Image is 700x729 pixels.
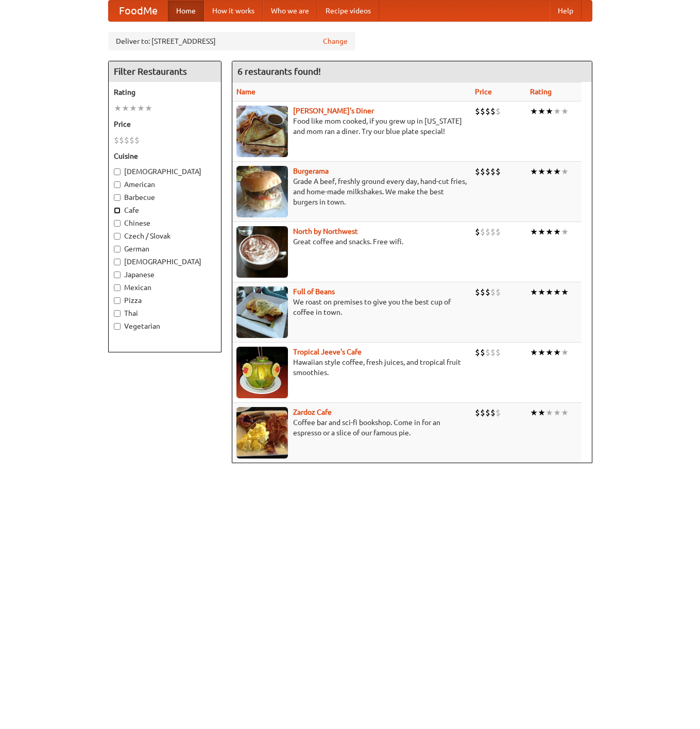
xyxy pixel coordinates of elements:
[480,106,485,117] li: $
[490,407,496,418] li: $
[236,106,288,157] img: sallys.jpg
[236,357,467,378] p: Hawaiian style coffee, fresh juices, and tropical fruit smoothies.
[530,166,538,177] li: ★
[553,347,561,358] li: ★
[236,286,288,338] img: beans.jpg
[114,297,121,304] input: Pizza
[553,407,561,418] li: ★
[323,36,348,46] a: Change
[114,119,216,129] h5: Price
[263,1,317,21] a: Who we are
[293,107,374,115] a: [PERSON_NAME]'s Diner
[496,166,501,177] li: $
[293,348,362,356] a: Tropical Jeeve's Cafe
[475,407,480,418] li: $
[108,32,355,50] div: Deliver to: [STREET_ADDRESS]
[236,116,467,137] p: Food like mom cooked, if you grew up in [US_STATE] and mom ran a diner. Try our blue plate special!
[553,286,561,298] li: ★
[114,257,216,267] label: [DEMOGRAPHIC_DATA]
[480,226,485,238] li: $
[485,166,490,177] li: $
[530,347,538,358] li: ★
[129,103,137,114] li: ★
[530,106,538,117] li: ★
[293,167,329,175] a: Burgerama
[145,103,152,114] li: ★
[122,103,129,114] li: ★
[236,236,467,247] p: Great coffee and snacks. Free wifi.
[538,286,545,298] li: ★
[561,106,569,117] li: ★
[237,66,321,76] ng-pluralize: 6 restaurants found!
[538,166,545,177] li: ★
[530,226,538,238] li: ★
[475,166,480,177] li: $
[114,323,121,330] input: Vegetarian
[114,192,216,202] label: Barbecue
[490,106,496,117] li: $
[293,227,358,235] a: North by Northwest
[530,286,538,298] li: ★
[114,220,121,227] input: Chinese
[475,286,480,298] li: $
[496,286,501,298] li: $
[236,176,467,207] p: Grade A beef, freshly ground every day, hand-cut fries, and home-made milkshakes. We make the bes...
[545,166,553,177] li: ★
[114,218,216,228] label: Chinese
[545,347,553,358] li: ★
[236,347,288,398] img: jeeves.jpg
[538,226,545,238] li: ★
[114,87,216,97] h5: Rating
[124,134,129,146] li: $
[293,287,335,296] a: Full of Beans
[114,179,216,190] label: American
[485,407,490,418] li: $
[545,286,553,298] li: ★
[317,1,379,21] a: Recipe videos
[114,269,216,280] label: Japanese
[480,286,485,298] li: $
[119,134,124,146] li: $
[496,106,501,117] li: $
[485,226,490,238] li: $
[538,106,545,117] li: ★
[114,168,121,175] input: [DEMOGRAPHIC_DATA]
[137,103,145,114] li: ★
[114,295,216,306] label: Pizza
[114,233,121,240] input: Czech / Slovak
[475,226,480,238] li: $
[496,226,501,238] li: $
[530,88,552,96] a: Rating
[485,347,490,358] li: $
[553,226,561,238] li: ★
[114,103,122,114] li: ★
[114,181,121,188] input: American
[114,194,121,201] input: Barbecue
[550,1,582,21] a: Help
[114,134,119,146] li: $
[114,259,121,265] input: [DEMOGRAPHIC_DATA]
[538,407,545,418] li: ★
[561,286,569,298] li: ★
[485,106,490,117] li: $
[236,417,467,438] p: Coffee bar and sci-fi bookshop. Come in for an espresso or a slice of our famous pie.
[490,166,496,177] li: $
[553,106,561,117] li: ★
[475,88,492,96] a: Price
[545,407,553,418] li: ★
[114,207,121,214] input: Cafe
[480,166,485,177] li: $
[480,407,485,418] li: $
[114,205,216,215] label: Cafe
[496,347,501,358] li: $
[490,226,496,238] li: $
[114,284,121,291] input: Mexican
[168,1,204,21] a: Home
[475,347,480,358] li: $
[530,407,538,418] li: ★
